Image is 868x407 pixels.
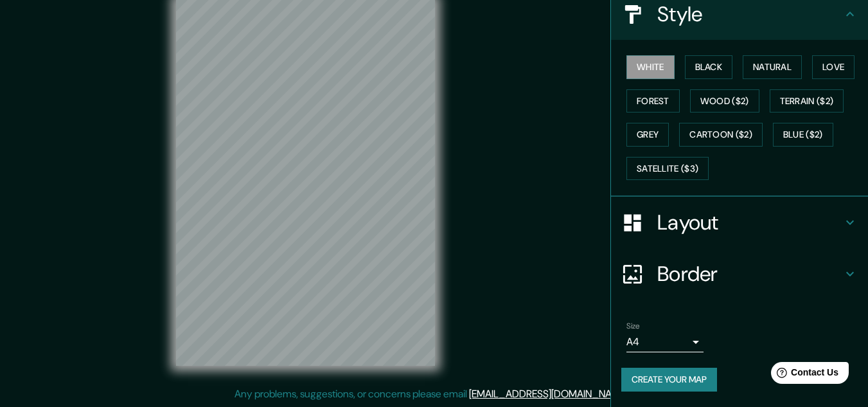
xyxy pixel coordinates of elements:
[626,55,675,79] button: White
[235,386,630,402] p: Any problems, suggestions, or concerns please email .
[679,123,763,147] button: Cartoon ($2)
[770,89,844,113] button: Terrain ($2)
[685,55,733,79] button: Black
[754,357,854,393] iframe: Help widget launcher
[626,321,640,332] label: Size
[611,197,868,248] div: Layout
[812,55,855,79] button: Love
[626,157,709,181] button: Satellite ($3)
[469,387,628,401] a: [EMAIL_ADDRESS][DOMAIN_NAME]
[773,123,833,147] button: Blue ($2)
[743,55,802,79] button: Natural
[626,332,704,352] div: A4
[690,89,759,113] button: Wood ($2)
[626,89,680,113] button: Forest
[657,261,842,287] h4: Border
[611,248,868,300] div: Border
[621,368,717,392] button: Create your map
[626,123,669,147] button: Grey
[657,1,842,27] h4: Style
[657,210,842,235] h4: Layout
